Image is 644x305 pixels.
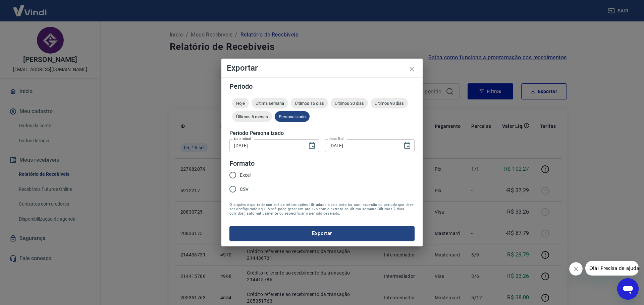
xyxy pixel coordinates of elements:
[240,186,249,193] span: CSV
[232,111,272,122] div: Últimos 6 meses
[275,111,310,122] div: Personalizado
[229,139,303,152] input: DD/MM/YYYY
[229,159,255,168] legend: Formato
[291,101,328,106] span: Últimos 15 dias
[227,64,417,72] h4: Exportar
[252,98,288,108] div: Última semana
[234,136,251,141] label: Data inicial
[404,61,420,77] button: close
[371,101,408,106] span: Últimos 90 dias
[400,139,414,152] button: Choose date, selected date is 16 de set de 2025
[305,139,319,152] button: Choose date, selected date is 15 de set de 2025
[585,261,639,276] iframe: Mensagem da empresa
[232,101,249,106] span: Hoje
[371,98,408,108] div: Últimos 90 dias
[252,101,288,106] span: Última semana
[240,172,251,179] span: Excel
[229,226,415,240] button: Exportar
[331,98,368,108] div: Últimos 30 dias
[569,262,583,276] iframe: Fechar mensagem
[291,98,328,108] div: Últimos 15 dias
[229,203,415,216] span: O arquivo exportado conterá as informações filtradas na tela anterior com exceção do período que ...
[329,136,344,141] label: Data final
[331,101,368,106] span: Últimos 30 dias
[229,83,415,90] h5: Período
[617,278,639,300] iframe: Botão para abrir a janela de mensagens
[325,139,398,152] input: DD/MM/YYYY
[229,130,415,137] h5: Período Personalizado
[232,98,249,108] div: Hoje
[232,114,272,119] span: Últimos 6 meses
[4,5,56,10] span: Olá! Precisa de ajuda?
[275,114,310,119] span: Personalizado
